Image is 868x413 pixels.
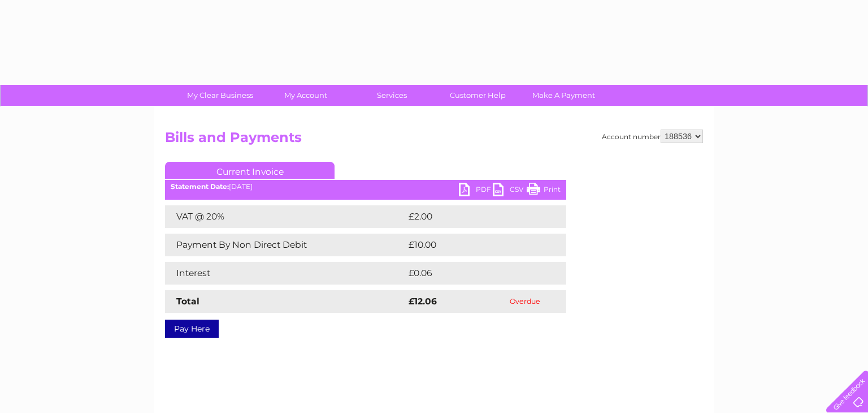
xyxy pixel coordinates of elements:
a: CSV [493,183,527,199]
a: My Account [259,85,353,106]
a: PDF [459,183,493,199]
a: Print [527,183,561,199]
td: £2.00 [406,205,540,228]
a: Pay Here [165,320,219,338]
h2: Bills and Payments [165,130,703,151]
td: Payment By Non Direct Debit [165,234,406,256]
a: Current Invoice [165,162,335,179]
td: £0.06 [406,262,540,285]
td: VAT @ 20% [165,205,406,228]
div: [DATE] [165,183,566,191]
div: Account number [602,130,703,143]
td: Overdue [483,290,566,313]
a: Services [345,85,439,106]
a: My Clear Business [173,85,267,106]
strong: Total [176,296,199,307]
a: Customer Help [431,85,524,106]
b: Statement Date: [171,182,229,191]
a: Make A Payment [517,85,610,106]
td: Interest [165,262,406,285]
strong: £12.06 [409,296,437,307]
td: £10.00 [406,234,543,256]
